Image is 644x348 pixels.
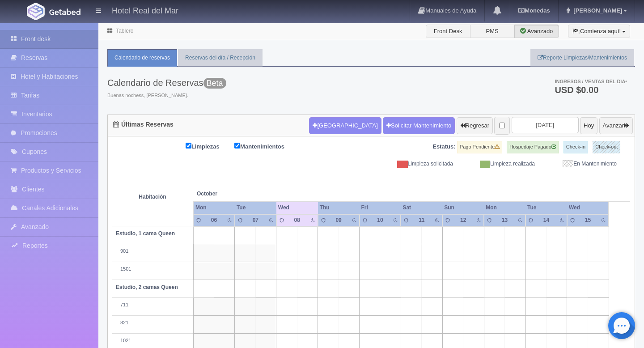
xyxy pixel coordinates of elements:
label: Mantenimientos [234,141,298,151]
th: Wed [567,202,609,214]
th: Mon [484,202,525,214]
div: Limpieza realizada [460,160,542,168]
th: Sun [442,202,484,214]
h3: Calendario de Reservas [107,78,226,88]
th: Wed [276,202,318,214]
img: Getabed [49,8,80,15]
th: Tue [525,202,567,214]
th: Mon [193,202,235,214]
label: Pago Pendiente [457,141,502,153]
b: Estudio, 1 cama Queen [116,230,175,237]
div: 12 [457,216,470,224]
label: Hospedaje Pagado [507,141,559,153]
th: Fri [360,202,401,214]
input: Mantenimientos [234,143,240,149]
h4: Hotel Real del Mar [112,4,178,16]
label: Avanzado [514,25,559,38]
a: Reservas del día / Recepción [178,49,263,67]
div: 711 [116,301,190,309]
th: Tue [235,202,276,214]
label: Front Desk [426,25,470,38]
div: 09 [332,216,345,224]
span: Buenas nochess, [PERSON_NAME]. [107,92,226,99]
div: 11 [415,216,428,224]
div: 14 [540,216,553,224]
th: Sat [401,202,442,214]
button: Hoy [580,117,597,134]
div: 901 [116,248,190,255]
span: [PERSON_NAME] [571,7,622,14]
b: Estudio, 2 camas Queen [116,284,178,290]
label: PMS [470,25,515,38]
a: Reporte Limpiezas/Mantenimientos [530,49,634,67]
div: 06 [208,216,220,224]
div: 08 [291,216,303,224]
div: 10 [374,216,386,224]
button: Avanzar [599,117,633,134]
b: Monedas [518,7,550,14]
div: 1501 [116,266,190,273]
strong: Habitación [139,194,166,200]
div: 821 [116,319,190,327]
h4: Últimas Reservas [113,121,174,128]
span: Beta [203,78,226,89]
img: Getabed [27,3,45,20]
th: Thu [318,202,360,214]
div: 15 [582,216,594,224]
h3: USD $0.00 [555,85,627,94]
a: Calendario de reservas [107,49,177,67]
button: ¡Comienza aquí! [568,25,630,38]
input: Limpiezas [186,143,191,149]
label: Check-out [593,141,620,153]
div: En Mantenimiento [542,160,623,168]
label: Estatus: [432,143,455,151]
div: 1021 [116,337,190,344]
button: [GEOGRAPHIC_DATA] [309,117,381,134]
label: Check-in [563,141,588,153]
label: Limpiezas [186,141,233,151]
span: Ingresos / Ventas del día [555,79,627,84]
a: Tablero [116,28,133,34]
button: Regresar [457,117,493,134]
div: Limpieza solicitada [378,160,460,168]
span: October [197,190,273,198]
div: 07 [250,216,262,224]
a: Solicitar Mantenimiento [383,117,455,134]
div: 13 [499,216,511,224]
